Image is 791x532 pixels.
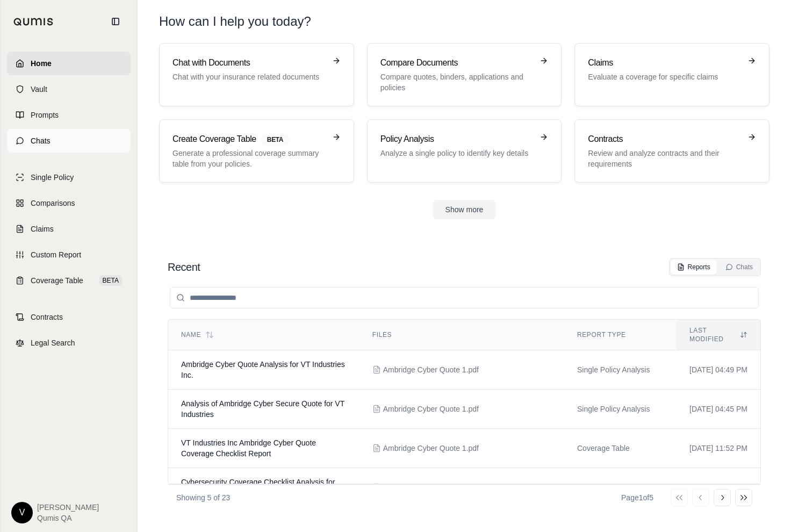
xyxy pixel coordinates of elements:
span: Prompts [31,110,59,120]
td: Coverage Table [564,429,677,468]
div: V [11,502,33,523]
a: Comparisons [7,191,131,215]
a: Coverage TableBETA [7,269,131,292]
td: [DATE] 11:52 PM [677,429,760,468]
td: [DATE] 07:03 PM [677,468,760,507]
span: Ambridge Cyber Quote 1.pdf [383,443,479,454]
button: Chats [719,260,759,275]
a: Create Coverage TableBETAGenerate a professional coverage summary table from your policies. [159,119,354,183]
a: Chats [7,129,131,153]
button: Reports [671,260,717,275]
span: [PERSON_NAME] [37,502,99,513]
span: Legal Search [31,337,75,348]
h1: How can I help you today? [159,13,770,30]
span: Chats [31,135,51,146]
a: Compare DocumentsCompare quotes, binders, applications and policies [367,43,562,106]
span: Coverage Table [31,275,83,286]
button: Show more [433,200,497,219]
p: Review and analyze contracts and their requirements [588,148,741,169]
p: Generate a professional coverage summary table from your policies. [172,148,326,169]
span: Ambridge Cyber Quote 1.pdf [383,364,479,375]
th: Report Type [564,320,677,350]
a: Prompts [7,103,131,127]
td: [DATE] 04:45 PM [677,390,760,429]
span: Ambridge Cyber Quote 1.pdf [383,404,479,414]
span: Claims [31,224,54,234]
span: Vault [31,84,47,95]
a: Custom Report [7,243,131,267]
span: VT Industries Inc Ambridge Cyber Quote Coverage Checklist Report [181,438,316,458]
a: Contracts [7,305,131,329]
td: Single Policy Analysis [564,350,677,390]
h3: Contracts [588,133,741,146]
a: Claims [7,217,131,241]
td: Coverage Table [564,468,677,507]
h3: Policy Analysis [380,133,534,146]
div: Page 1 of 5 [621,492,653,503]
a: ClaimsEvaluate a coverage for specific claims [574,43,770,106]
a: Legal Search [7,331,131,355]
img: Qumis Logo [13,18,54,26]
h3: Compare Documents [380,56,534,69]
p: Compare quotes, binders, applications and policies [380,71,534,93]
td: Single Policy Analysis [564,390,677,429]
span: Ambridge Cyber Quote Analysis for VT Industries Inc. [181,360,345,379]
span: BETA [99,275,122,286]
span: Qumis QA [37,513,99,523]
a: Policy AnalysisAnalyze a single policy to identify key details [367,119,562,183]
a: Single Policy [7,166,131,189]
span: BETA [261,134,290,146]
a: Home [7,52,131,75]
span: Custom Report [31,249,81,260]
span: Contracts [31,312,63,322]
th: Files [359,320,564,350]
div: Chats [725,263,753,271]
h2: Recent [168,260,200,275]
td: [DATE] 04:49 PM [677,350,760,390]
p: Analyze a single policy to identify key details [380,148,534,159]
div: Reports [677,263,710,271]
p: Chat with your insurance related documents [172,71,326,82]
span: Single Policy [31,172,74,183]
p: Evaluate a coverage for specific claims [588,71,741,82]
span: Ambridge Cyber Quote 1.pdf [383,482,479,493]
a: Vault [7,77,131,101]
span: Comparisons [31,198,75,209]
h3: Claims [588,56,741,69]
span: Cybersecurity Coverage Checklist Analysis for VT Industries Inc. (Ambridge Quote) [181,478,335,497]
div: Name [181,330,347,339]
div: Last modified [689,326,747,343]
span: Analysis of Ambridge Cyber Secure Quote for VT Industries [181,399,344,419]
span: Home [31,58,52,69]
a: ContractsReview and analyze contracts and their requirements [574,119,770,183]
h3: Chat with Documents [172,56,326,69]
button: Collapse sidebar [107,13,124,30]
h3: Create Coverage Table [172,133,326,146]
a: Chat with DocumentsChat with your insurance related documents [159,43,354,106]
p: Showing 5 of 23 [176,492,230,503]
